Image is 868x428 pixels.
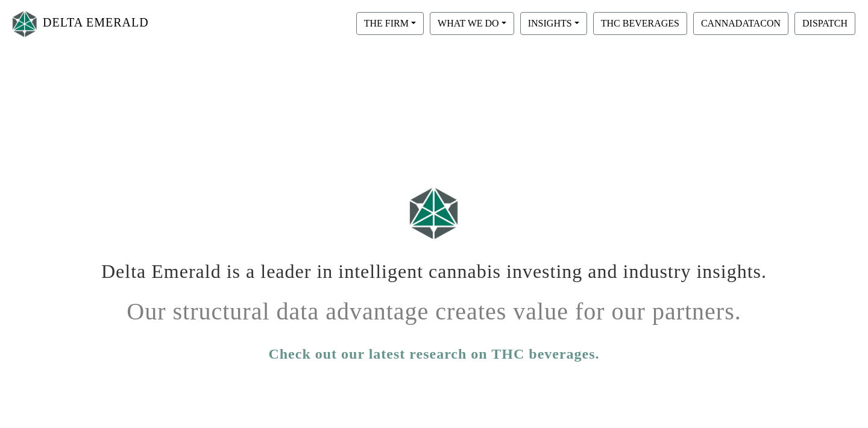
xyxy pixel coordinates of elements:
img: Logo [404,181,464,245]
button: THC BEVERAGES [593,12,687,35]
button: DISPATCH [794,12,855,35]
img: Logo [10,8,40,40]
button: CANNADATACON [693,12,788,35]
a: CANNADATACON [690,17,791,28]
button: WHAT WE DO [430,12,514,35]
a: THC BEVERAGES [590,17,690,28]
button: INSIGHTS [520,12,587,35]
a: Check out our latest research on THC beverages. [268,343,599,365]
h1: Delta Emerald is a leader in intelligent cannabis investing and industry insights. [99,251,769,283]
h1: Our structural data advantage creates value for our partners. [99,288,769,326]
button: THE FIRM [356,12,424,35]
a: DELTA EMERALD [10,5,149,43]
a: DISPATCH [791,17,858,28]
